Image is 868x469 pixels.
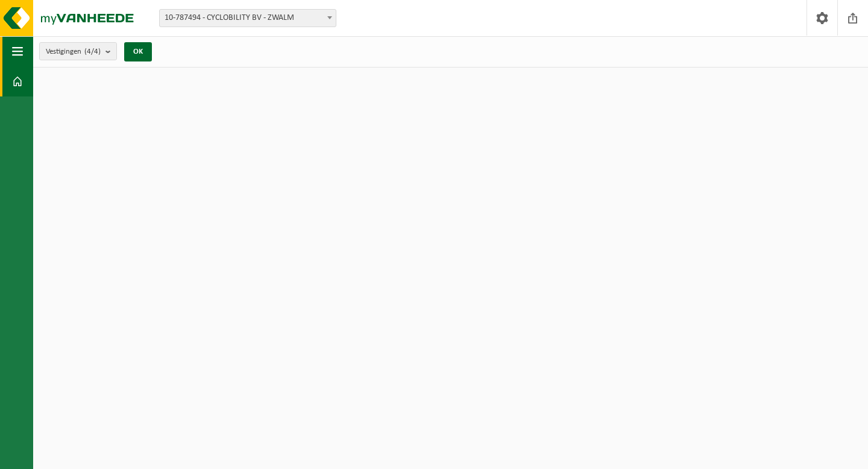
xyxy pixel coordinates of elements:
span: 10-787494 - CYCLOBILITY BV - ZWALM [159,9,336,27]
span: Vestigingen [46,43,101,61]
button: Vestigingen(4/4) [39,42,117,60]
button: OK [124,42,152,61]
count: (4/4) [84,48,101,55]
span: 10-787494 - CYCLOBILITY BV - ZWALM [160,10,336,27]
